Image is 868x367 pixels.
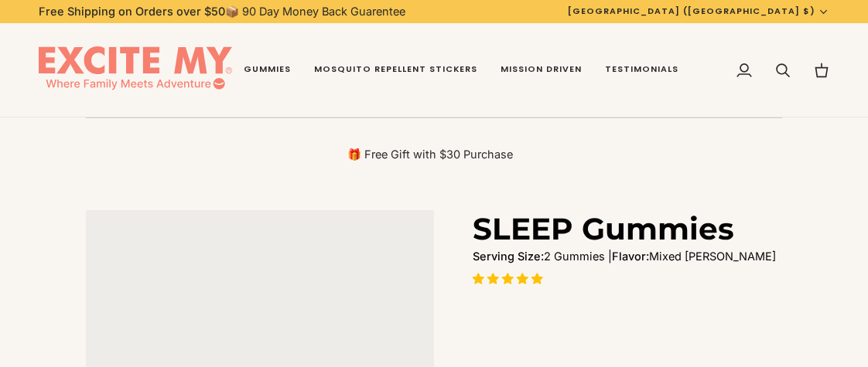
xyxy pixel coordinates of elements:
strong: Serving Size: [473,250,544,263]
a: Mosquito Repellent Stickers [302,23,490,117]
span: Mosquito Repellent Stickers [314,63,478,76]
span: Gummies [244,63,291,76]
span: Mission Driven [501,63,582,76]
a: Gummies [232,23,302,117]
p: 🎁 Free Gift with $30 Purchase [86,147,774,162]
strong: Flavor: [612,250,649,263]
p: 2 Gummies | Mixed [PERSON_NAME] [473,248,782,265]
h1: SLEEP Gummies [473,210,734,248]
img: EXCITE MY® [39,46,232,94]
a: Testimonials [593,23,690,117]
span: 5.00 stars [473,272,546,285]
strong: Free Shipping on Orders over $50 [39,5,225,18]
span: Testimonials [605,63,678,76]
button: [GEOGRAPHIC_DATA] ([GEOGRAPHIC_DATA] $) [556,5,841,18]
a: Mission Driven [489,23,593,117]
p: 📦 90 Day Money Back Guarentee [39,3,405,20]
